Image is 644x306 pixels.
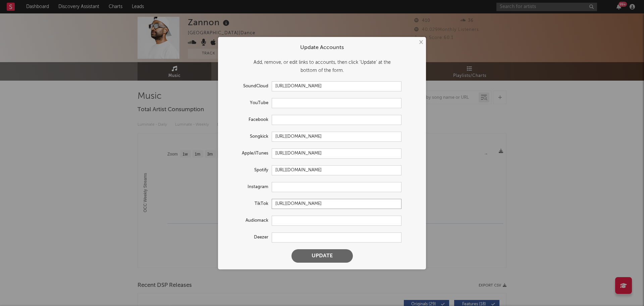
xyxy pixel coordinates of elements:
label: Songkick [225,133,272,141]
label: Instagram [225,183,272,191]
div: Add, remove, or edit links to accounts, then click 'Update' at the bottom of the form. [225,58,419,75]
label: Apple/iTunes [225,149,272,158]
label: Facebook [225,116,272,124]
button: Update [291,249,353,263]
label: YouTube [225,99,272,107]
label: TikTok [225,200,272,208]
div: Update Accounts [225,44,419,52]
label: Audiomack [225,217,272,225]
button: × [417,39,424,46]
label: SoundCloud [225,82,272,90]
label: Spotify [225,166,272,174]
label: Deezer [225,233,272,242]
